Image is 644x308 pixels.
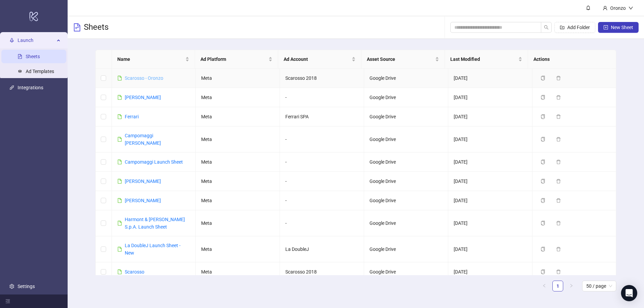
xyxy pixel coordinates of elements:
[117,55,184,63] span: Name
[556,247,561,252] span: delete
[611,25,633,30] span: New Sheet
[125,179,161,184] a: [PERSON_NAME]
[556,179,561,184] span: delete
[280,126,364,152] td: -
[603,25,608,30] span: plus-square
[117,269,122,274] span: file
[628,6,633,10] span: down
[278,50,361,69] th: Ad Account
[125,198,161,203] a: [PERSON_NAME]
[448,88,532,107] td: [DATE]
[9,38,14,43] span: rocket
[280,69,364,88] td: Scarosso 2018
[112,50,195,69] th: Name
[117,95,122,100] span: file
[448,210,532,236] td: [DATE]
[117,179,122,184] span: file
[280,262,364,282] td: Scarosso 2018
[544,25,549,30] span: search
[569,284,573,288] span: right
[566,281,577,291] li: Next Page
[125,269,144,275] a: Scarosso
[556,76,561,80] span: delete
[539,281,550,291] li: Previous Page
[560,25,565,30] span: folder-add
[582,281,616,291] div: Page Size
[196,126,280,152] td: Meta
[541,76,545,80] span: copy
[541,198,545,203] span: copy
[280,88,364,107] td: -
[280,191,364,210] td: -
[284,55,350,63] span: Ad Account
[541,95,545,100] span: copy
[280,236,364,262] td: La DoubleJ
[364,126,448,152] td: Google Drive
[280,152,364,172] td: -
[541,221,545,226] span: copy
[196,88,280,107] td: Meta
[26,69,54,74] a: Ad Templates
[364,236,448,262] td: Google Drive
[541,114,545,119] span: copy
[280,210,364,236] td: -
[448,262,532,282] td: [DATE]
[280,107,364,126] td: Ferrari SPA
[73,23,81,31] span: file-text
[125,75,163,81] a: Scarosso - Oronzo
[556,198,561,203] span: delete
[18,284,35,289] a: Settings
[364,107,448,126] td: Google Drive
[18,85,43,90] a: Integrations
[84,22,109,33] h3: Sheets
[541,179,545,184] span: copy
[196,236,280,262] td: Meta
[364,210,448,236] td: Google Drive
[26,54,40,59] a: Sheets
[364,69,448,88] td: Google Drive
[5,299,10,304] span: menu-fold
[448,152,532,172] td: [DATE]
[603,6,607,10] span: user
[196,107,280,126] td: Meta
[554,22,595,33] button: Add Folder
[196,262,280,282] td: Meta
[125,159,183,165] a: Campomaggi Launch Sheet
[125,114,139,119] a: Ferrari
[117,160,122,164] span: file
[445,50,528,69] th: Last Modified
[556,95,561,100] span: delete
[117,114,122,119] span: file
[364,152,448,172] td: Google Drive
[200,55,267,63] span: Ad Platform
[195,50,278,69] th: Ad Platform
[598,22,639,33] button: New Sheet
[364,172,448,191] td: Google Drive
[364,262,448,282] td: Google Drive
[567,25,590,30] span: Add Folder
[553,281,563,291] a: 1
[448,69,532,88] td: [DATE]
[541,247,545,252] span: copy
[448,236,532,262] td: [DATE]
[117,198,122,203] span: file
[541,160,545,164] span: copy
[566,281,577,291] button: right
[196,210,280,236] td: Meta
[125,217,185,230] a: Harmont & [PERSON_NAME] S.p.A. Launch Sheet
[448,172,532,191] td: [DATE]
[196,69,280,88] td: Meta
[586,281,612,291] span: 50 / page
[125,133,161,146] a: Campomaggi [PERSON_NAME]
[364,191,448,210] td: Google Drive
[117,137,122,142] span: file
[117,221,122,226] span: file
[556,137,561,142] span: delete
[125,243,181,256] a: La DoubleJ Launch Sheet - New
[448,107,532,126] td: [DATE]
[367,55,433,63] span: Asset Source
[448,191,532,210] td: [DATE]
[18,33,55,47] span: Launch
[528,50,611,69] th: Actions
[542,284,546,288] span: left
